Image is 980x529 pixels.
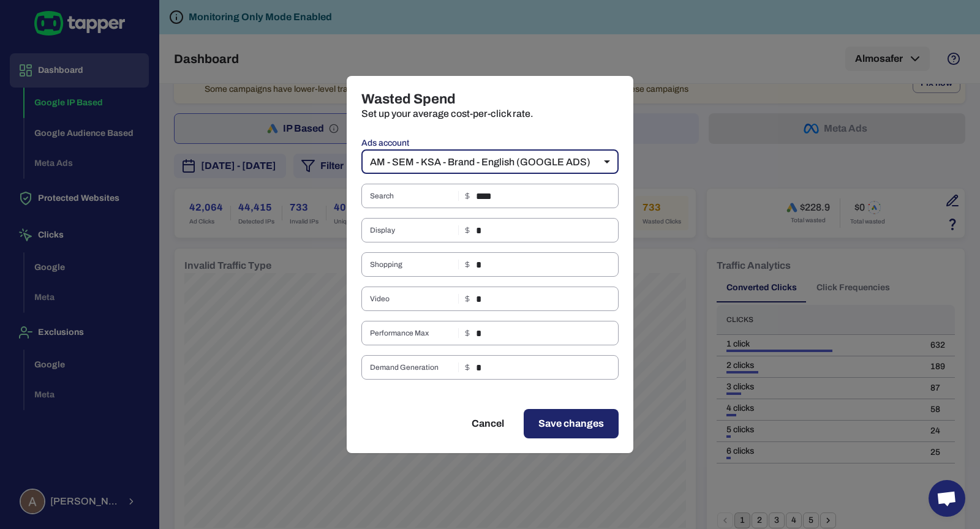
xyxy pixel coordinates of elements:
h4: Wasted Spend [361,91,619,108]
span: Shopping [370,260,453,269]
span: Performance Max [370,328,453,338]
button: Save changes [524,409,619,438]
div: Open chat [929,480,965,517]
label: Ads account [361,137,619,149]
span: Save changes [538,416,604,431]
p: Set up your average cost-per-click rate. [361,108,619,120]
span: Display [370,225,453,235]
div: AM - SEM - KSA - Brand - English (GOOGLE ADS) [361,149,619,174]
span: Search [370,191,453,201]
button: Cancel [457,409,519,438]
span: Demand Generation [370,362,453,372]
span: Video [370,294,453,304]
